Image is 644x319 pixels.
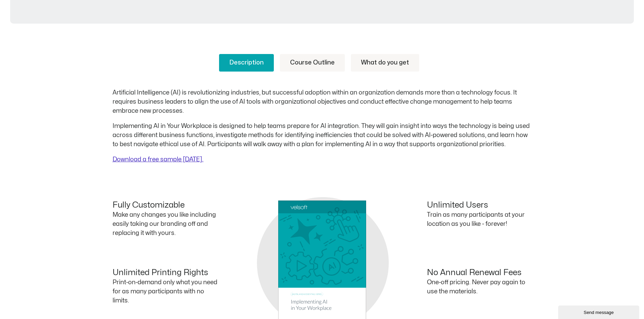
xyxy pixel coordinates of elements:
p: Train as many participants at your location as you like - forever! [427,210,532,229]
h4: Fully Customizable [113,201,217,210]
h4: No Annual Renewal Fees [427,268,532,278]
p: Implementing AI in Your Workplace is designed to help teams prepare for AI integration. They will... [113,122,532,149]
a: Download a free sample [DATE]. [113,157,204,162]
iframe: chat widget [558,304,641,319]
p: Make any changes you like including easily taking our branding off and replacing it with yours. [113,210,217,238]
a: Description [219,54,274,72]
p: Artificial Intelligence (AI) is revolutionizing industries, but successful adoption within an org... [113,88,532,115]
h4: Unlimited Users [427,201,532,210]
h4: Unlimited Printing Rights [113,268,217,278]
p: Print-on-demand only what you need for as many participants with no limits. [113,278,217,305]
a: What do you get [351,54,419,72]
p: One-off pricing. Never pay again to use the materials. [427,278,532,296]
a: Course Outline [280,54,345,72]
